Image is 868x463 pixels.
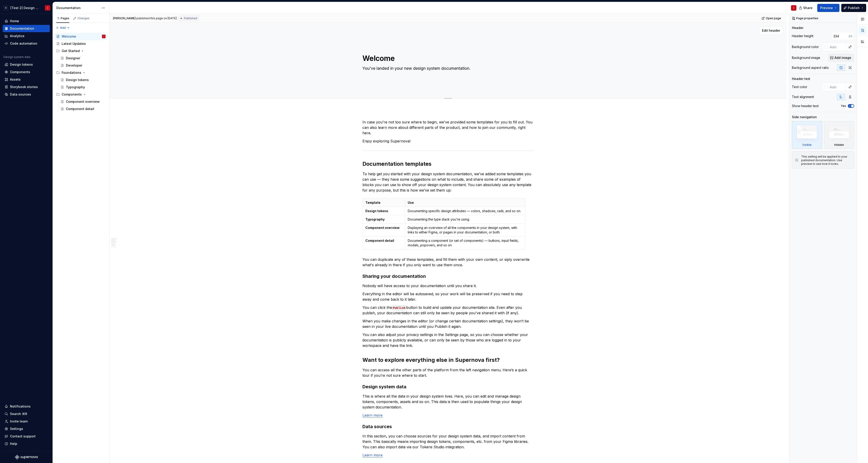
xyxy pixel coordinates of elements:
[66,56,80,60] div: Designer
[803,6,813,10] span: Share
[362,257,534,268] p: You can duplicate any of these templates, and fill them with your own content, or siply overwrite...
[362,413,383,417] a: Learn more
[362,384,534,390] h3: Design system data
[3,403,50,410] button: Notifications
[792,95,814,99] div: Text alignment
[792,34,813,38] div: Header height
[113,17,136,20] span: [PERSON_NAME]
[3,418,50,425] a: Invite team
[1,3,52,13] button: C[Test 2] Design SystemI
[848,6,860,10] span: Publish
[832,32,849,40] input: Auto
[59,62,107,69] a: Developer
[3,40,50,47] a: Code automation
[62,34,76,39] div: Welcome
[3,17,50,25] a: Home
[3,5,9,11] div: C
[3,68,50,76] a: Components
[362,453,383,457] a: Learn more
[54,47,107,55] div: Get Started
[792,26,803,30] div: Header
[54,25,71,31] button: Add
[362,53,533,64] textarea: Welcome
[365,200,402,205] p: Template
[66,78,89,82] div: Design tokens
[3,76,50,83] a: Assets
[792,55,820,60] div: Background image
[828,43,846,51] input: Auto
[760,15,783,22] a: Open page
[759,26,783,35] button: Edit header
[66,99,100,104] div: Component overview
[10,70,30,74] div: Components
[362,318,534,329] p: When you make changes in the editor (or change certain documentation settings), they won’t be see...
[66,85,85,89] div: Typography
[362,393,534,410] p: This is where all the data in your design system lives. Here, you can edit and manage design toke...
[766,17,781,20] span: Open page
[10,41,37,46] div: Code automation
[59,98,107,105] a: Component overview
[365,239,394,242] strong: Component detail
[54,69,107,76] div: Foundations
[362,283,534,288] p: Nobody will have access to your documentation until you share it.
[10,19,19,23] div: Home
[792,85,807,89] div: Text color
[408,226,522,235] p: Displaying an overview of all the components in your design system, with links to either Figma, o...
[62,70,81,75] div: Foundations
[392,305,406,310] code: Publish
[66,107,94,111] div: Component detail
[4,55,30,59] div: Design system data
[3,433,50,440] button: Contact support
[817,4,839,12] button: Preview
[820,6,833,10] span: Preview
[841,4,866,12] button: Publish
[10,85,38,89] div: Storybook stories
[3,61,50,68] a: Design tokens
[828,54,854,62] button: Add image
[365,209,388,213] strong: Design tokens
[841,104,846,108] label: Yes
[793,6,794,10] div: I
[62,49,80,53] div: Get Started
[365,226,400,230] strong: Component overview
[10,412,27,416] div: Search ⌘K
[792,45,819,49] div: Background color
[54,91,107,98] div: Components
[408,238,522,247] p: Documenting a component (or set of components) — buttons, input fields, modals, popovers, and so on.
[10,77,21,82] div: Assets
[362,367,534,378] p: You can access all the other parts of the platform from the left navigation menu. Here’s a quick ...
[10,34,24,38] div: Analytics
[56,6,99,10] div: Documentation
[792,77,810,81] div: Header text
[3,32,50,40] a: Analytics
[10,26,34,31] div: Documentation
[184,17,197,20] span: Published
[408,217,522,222] p: Documenting the type stack you’re using.
[828,83,846,91] input: Auto
[362,65,533,72] textarea: You’ve landed in your new design system documentation.
[54,40,107,47] a: Latest Updates
[362,332,534,348] p: You can also adjust your privacy settings in the Settings page, so you can choose whether your do...
[802,143,812,147] div: Visible
[408,209,522,213] p: Documenting specific design attributes — colors, shadows, radii, and so on.
[3,91,50,98] a: Data sources
[362,433,534,450] p: In this section, you can choose sources for your design system data, and import content from them...
[10,62,33,67] div: Design tokens
[362,160,534,168] h2: Documentation templates
[56,17,69,20] div: Pages
[365,217,385,221] strong: Typography
[47,6,48,10] div: I
[136,17,177,20] div: published this page on [DATE]
[408,200,522,205] p: Use
[10,427,23,431] div: Settings
[3,425,50,432] a: Settings
[10,404,31,409] div: Notifications
[54,33,107,113] div: Page tree
[54,33,107,40] a: WelcomeI
[362,423,534,430] h3: Data sources
[792,104,819,108] div: Show header text
[3,83,50,91] a: Storybook stories
[62,92,82,97] div: Components
[15,455,38,459] svg: Supernova Logo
